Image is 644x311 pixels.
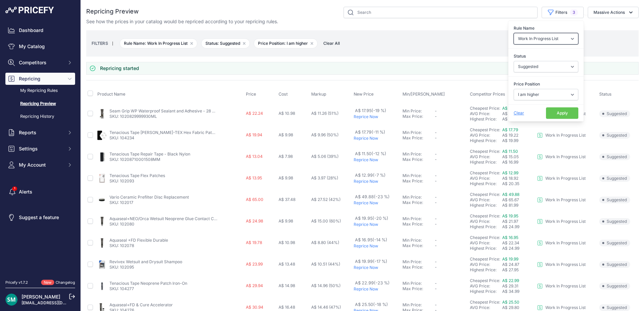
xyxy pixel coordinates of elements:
a: Seam Grip WP Waterproof Sealant and Adhesive - 28 grams [109,108,224,113]
div: AVG Price: [470,197,502,203]
a: Work In Progress List [537,283,586,289]
div: Max Price: [402,221,435,227]
span: A$ 16.95 [355,237,387,242]
span: - [435,302,437,307]
div: Min Price: [402,173,435,178]
div: AVG Price: [470,240,502,246]
span: - [435,265,437,270]
span: Price Position: I am higher [254,38,318,48]
a: A$ 11.50 [502,149,518,154]
span: Suggested [599,218,630,225]
input: Search [344,7,538,18]
span: Cost [279,92,288,97]
div: Min Price: [402,195,435,200]
span: A$ 30.94 [246,305,263,310]
div: Max Price: [402,114,435,119]
div: Min Price: [402,259,435,265]
a: Revivex Wetsuit and Drysuit Shampoo [109,259,182,264]
p: Work In Progress List [545,305,586,310]
span: A$ 19.95 [355,216,388,221]
a: Cheapest Price: [470,278,500,283]
span: A$ 9.96 (50%) [311,132,339,137]
span: A$ 7.98 [279,154,293,159]
span: - [435,130,437,135]
button: My Account [5,159,75,171]
span: A$ 81.99 [502,203,518,208]
a: Cheapest Price: [470,149,500,154]
a: My Catalog [5,40,75,53]
a: Cheapest Price: [470,106,500,111]
span: (-17 %) [373,259,387,264]
div: A$ 15.05 [502,154,535,160]
div: A$ 29.31 [502,283,535,289]
span: Status [599,92,612,97]
div: Min Price: [402,238,435,243]
div: Max Price: [402,135,435,141]
a: Highest Price: [470,267,496,272]
a: SKU: 102017 [109,200,133,205]
div: AVG Price: [470,154,502,160]
p: Reprice Now [354,136,400,141]
a: A$ 17.79 [502,127,518,132]
a: [PERSON_NAME] [22,294,60,300]
div: A$ 24.87 [502,262,535,267]
span: A$ 14.96 (50%) [311,283,341,288]
span: A$ 9.98 [279,175,293,180]
span: - [435,135,437,140]
p: Reprice Now [354,114,400,119]
a: Aquaseal+NEO/Orca Wetsuit Neoprene Glue Contact Cement [109,216,226,221]
a: Suggest a feature [5,211,75,223]
div: AVG Price: [470,262,502,267]
p: Work In Progress List [545,133,586,138]
button: Filters3 [542,7,584,18]
button: Competitors [5,57,75,69]
span: A$ 8.80 (44%) [311,240,339,245]
span: Suggested [599,153,630,160]
label: Status [514,53,578,60]
p: Work In Progress List [545,219,586,224]
span: - [435,114,437,119]
div: AVG Price: [470,219,502,224]
a: SKU: 102093 [109,178,134,183]
span: Repricing [19,75,63,82]
a: Repricing History [5,111,75,123]
div: Max Price: [402,286,435,291]
p: Reprice Now [354,157,400,163]
a: Cheapest Price: [470,300,500,305]
span: A$ 13.48 [279,262,295,267]
h3: Repricing started [100,65,139,72]
span: A$ 16.95 [502,235,518,240]
a: Tenacious Tape Flex Patches [109,173,165,178]
a: Work In Progress List [537,154,586,160]
span: A$ 16.48 [279,305,295,310]
a: Work In Progress List [537,176,586,181]
a: A$ 25.50 [502,300,519,305]
p: Reprice Now [354,286,400,292]
span: A$ 5.06 (39%) [311,154,339,159]
p: Reprice Now [354,243,400,249]
p: Work In Progress List [545,154,586,160]
div: Pricefy v1.7.2 [5,280,28,285]
span: - [435,221,437,227]
div: Min Price: [402,130,435,135]
span: A$ 19.95 [502,213,518,218]
a: Vario Ceramic Prefilter Disc Replacement [109,195,189,200]
span: - [435,173,437,178]
span: A$ 11.50 [355,151,386,156]
a: Aquaseal +FD Flexible Durable [109,238,168,243]
span: Suggested [599,197,630,203]
div: AVG Price: [470,111,502,116]
span: A$ 9.98 [279,132,293,137]
a: Cheapest Price: [470,170,500,175]
span: (-23 %) [374,280,390,285]
span: Competitors [19,59,63,66]
span: - [435,195,437,200]
div: AVG Price: [470,283,502,289]
span: (-7 %) [373,173,386,178]
span: A$ 20.35 [502,181,519,186]
a: Cheapest Price: [470,192,500,197]
a: Cheapest Price: [470,235,500,240]
span: - [435,243,437,248]
a: Cheapest Price: [470,213,500,218]
span: - [435,157,437,162]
